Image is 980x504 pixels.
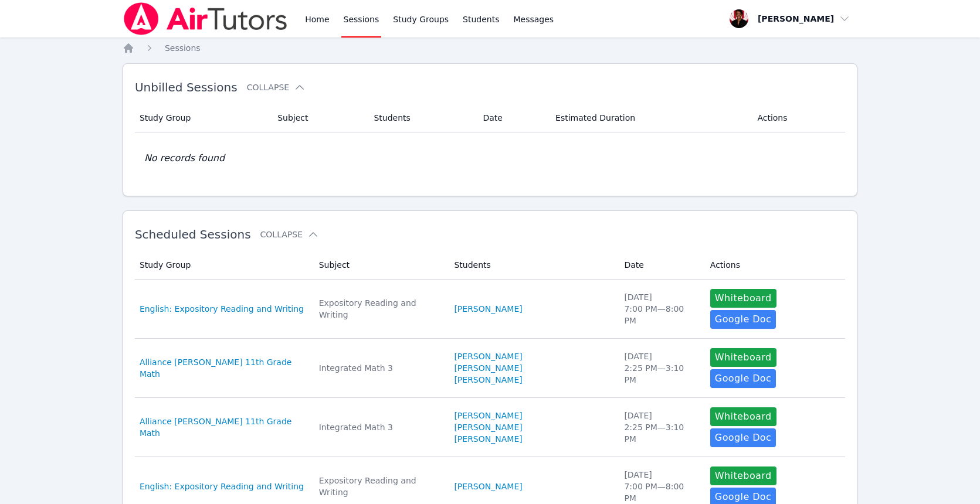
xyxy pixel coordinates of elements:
[454,481,522,492] a: [PERSON_NAME]
[140,303,304,315] a: English: Expository Reading and Writing
[135,80,238,94] span: Unbilled Sessions
[135,251,312,280] th: Study Group
[319,421,440,433] div: Integrated Math 3
[312,251,447,280] th: Subject
[454,421,522,433] a: [PERSON_NAME]
[140,481,304,492] a: English: Expository Reading and Writing
[703,251,845,280] th: Actions
[710,466,776,485] button: Whiteboard
[548,104,750,132] th: Estimated Duration
[123,42,857,54] nav: Breadcrumb
[140,356,305,380] a: Alliance [PERSON_NAME] 11th Grade Math
[624,291,696,326] div: [DATE] 7:00 PM — 8:00 PM
[260,229,319,240] button: Collapse
[247,81,306,93] button: Collapse
[617,251,703,280] th: Date
[367,104,476,132] th: Students
[710,369,776,388] a: Google Doc
[135,132,845,184] td: No records found
[135,339,845,398] tr: Alliance [PERSON_NAME] 11th Grade MathIntegrated Math 3[PERSON_NAME][PERSON_NAME][PERSON_NAME][DA...
[165,43,201,53] span: Sessions
[476,104,548,132] th: Date
[624,469,696,504] div: [DATE] 7:00 PM — 8:00 PM
[135,104,270,132] th: Study Group
[710,428,776,447] a: Google Doc
[454,433,522,445] a: [PERSON_NAME]
[270,104,367,132] th: Subject
[165,42,201,54] a: Sessions
[319,362,440,374] div: Integrated Math 3
[140,416,305,439] a: Alliance [PERSON_NAME] 11th Grade Math
[454,374,522,386] a: [PERSON_NAME]
[710,310,776,329] a: Google Doc
[750,104,845,132] th: Actions
[123,2,289,35] img: Air Tutors
[710,348,776,367] button: Whiteboard
[514,13,554,25] span: Messages
[624,350,696,386] div: [DATE] 2:25 PM — 3:10 PM
[135,227,251,241] span: Scheduled Sessions
[624,410,696,445] div: [DATE] 2:25 PM — 3:10 PM
[454,410,522,421] a: [PERSON_NAME]
[319,297,440,321] div: Expository Reading and Writing
[710,289,776,308] button: Whiteboard
[454,350,522,362] a: [PERSON_NAME]
[135,398,845,457] tr: Alliance [PERSON_NAME] 11th Grade MathIntegrated Math 3[PERSON_NAME][PERSON_NAME][PERSON_NAME][DA...
[319,475,440,498] div: Expository Reading and Writing
[447,251,617,280] th: Students
[135,280,845,339] tr: English: Expository Reading and WritingExpository Reading and Writing[PERSON_NAME][DATE]7:00 PM—8...
[454,303,522,315] a: [PERSON_NAME]
[454,362,522,374] a: [PERSON_NAME]
[710,407,776,426] button: Whiteboard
